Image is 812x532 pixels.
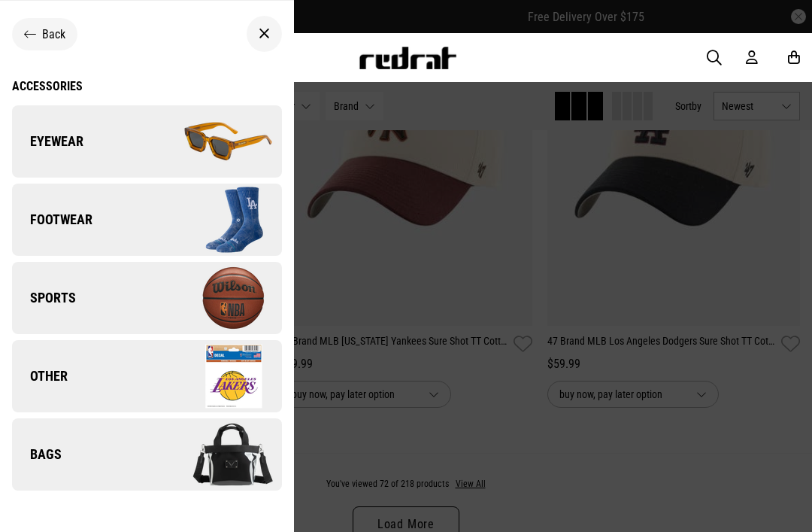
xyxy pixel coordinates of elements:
[147,260,281,336] img: Company
[12,367,68,385] span: Other
[12,418,282,491] a: Bags Company
[12,445,62,464] span: Bags
[12,340,282,412] a: Other Company
[147,417,281,492] img: Company
[147,104,281,179] img: Company
[12,211,92,229] span: Footwear
[358,47,457,69] img: Redrat logo
[147,182,281,257] img: Company
[12,184,282,256] a: Footwear Company
[12,6,57,51] button: Open LiveChat chat widget
[147,339,281,414] img: Company
[12,105,282,178] a: Eyewear Company
[42,27,65,41] span: Back
[12,262,282,334] a: Sports Company
[12,79,282,93] a: Accessories
[12,289,76,307] span: Sports
[12,132,83,150] span: Eyewear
